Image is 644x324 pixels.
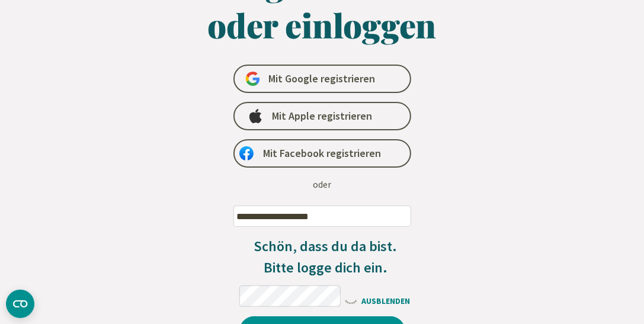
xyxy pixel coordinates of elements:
[233,65,411,93] a: Mit Google registrieren
[233,139,411,168] a: Mit Facebook registrieren
[263,146,381,161] span: Mit Facebook registrieren
[269,72,376,86] span: Mit Google registrieren
[272,109,372,123] span: Mit Apple registrieren
[233,102,411,130] a: Mit Apple registrieren
[239,236,412,278] h3: Schön, dass du da bist. Bitte logge dich ein.
[313,177,331,191] div: oder
[344,293,412,307] span: AUSBLENDEN
[6,290,34,318] button: CMP-Widget öffnen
